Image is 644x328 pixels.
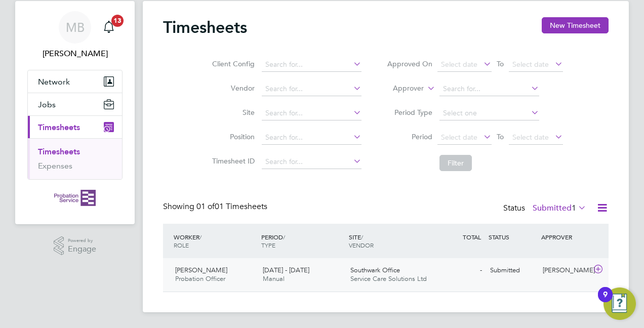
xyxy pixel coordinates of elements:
span: [DATE] - [DATE] [263,266,309,274]
span: Engage [68,245,96,254]
button: Network [28,70,122,93]
span: 13 [111,15,124,27]
button: Jobs [28,93,122,115]
a: MB[PERSON_NAME] [27,11,123,60]
img: probationservice-logo-retina.png [54,190,95,206]
span: / [283,233,285,241]
span: 01 of [196,201,215,212]
nav: Main navigation [15,1,135,224]
span: Service Care Solutions Ltd [350,274,427,283]
span: Timesheets [38,122,80,132]
input: Search for... [262,58,361,72]
input: Select one [439,106,539,120]
div: Showing [163,201,269,212]
span: To [494,57,507,70]
a: Powered byEngage [54,236,97,256]
label: Submitted [533,203,586,213]
span: Network [38,77,70,87]
input: Search for... [262,155,361,169]
label: Period Type [387,108,432,117]
span: ROLE [174,241,189,249]
span: Powered by [68,236,96,245]
div: STATUS [486,228,539,246]
label: Timesheet ID [209,156,255,166]
button: New Timesheet [542,17,609,33]
label: Approver [378,84,424,94]
span: Manual [263,274,285,283]
span: Max Burrell [27,48,123,60]
span: 01 Timesheets [196,201,267,212]
label: Position [209,132,255,141]
button: Filter [439,155,472,171]
div: - [433,262,486,279]
span: [PERSON_NAME] [175,266,227,274]
span: 1 [572,203,576,213]
a: Expenses [38,161,72,171]
span: / [361,233,363,241]
input: Search for... [262,106,361,120]
input: Search for... [262,131,361,145]
span: Southwark Office [350,266,400,274]
span: / [199,233,202,241]
label: Vendor [209,84,255,93]
div: [PERSON_NAME] [539,262,591,279]
span: Jobs [38,100,56,109]
div: APPROVER [539,228,591,246]
div: Submitted [486,262,539,279]
a: 13 [99,11,119,44]
div: SITE [346,228,434,254]
div: PERIOD [259,228,346,254]
label: Period [387,132,432,141]
span: MB [66,21,85,34]
div: Status [503,201,588,216]
a: Go to home page [27,190,123,206]
span: Select date [441,60,477,69]
span: Select date [441,133,477,142]
button: Timesheets [28,116,122,138]
span: TYPE [261,241,275,249]
div: Timesheets [28,138,122,179]
span: To [494,130,507,143]
div: WORKER [171,228,259,254]
label: Site [209,108,255,117]
input: Search for... [439,82,539,96]
label: Client Config [209,59,255,68]
span: Probation Officer [175,274,225,283]
span: TOTAL [463,233,481,241]
span: Select date [512,60,549,69]
h2: Timesheets [163,17,247,37]
span: Select date [512,133,549,142]
label: Approved On [387,59,432,68]
input: Search for... [262,82,361,96]
a: Timesheets [38,147,80,156]
span: VENDOR [349,241,374,249]
div: 9 [603,295,608,308]
button: Open Resource Center, 9 new notifications [603,288,636,320]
